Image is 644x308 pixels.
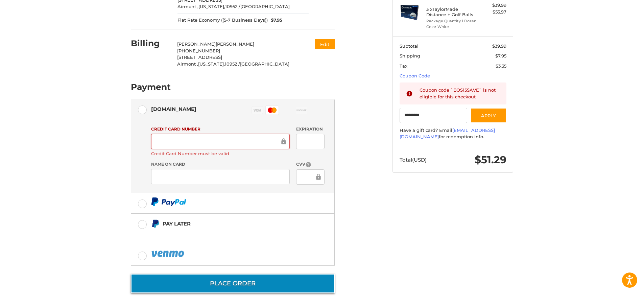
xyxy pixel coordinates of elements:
img: PayPal icon [151,250,186,258]
span: [PERSON_NAME] [216,41,254,47]
span: Flat Rate Economy ((5-7 Business Days)) [177,17,268,24]
h2: Billing [131,38,170,49]
span: $7.95 [495,53,506,58]
div: Have a gift card? Email for redemption info. [400,127,506,140]
li: Color White [426,24,478,30]
span: [PHONE_NUMBER] [177,48,220,53]
div: [DOMAIN_NAME] [151,103,196,115]
span: $39.99 [492,43,506,49]
span: $51.29 [475,153,506,166]
span: $3.35 [496,63,506,69]
button: Place Order [131,274,335,293]
span: [PERSON_NAME] [177,41,216,47]
h4: 3 x TaylorMade Distance + Golf Balls [426,6,478,18]
label: Credit Card Number [151,126,290,132]
span: [STREET_ADDRESS] [177,54,222,60]
div: $39.99 [480,2,506,9]
span: [US_STATE], [198,4,225,9]
div: $53.97 [480,9,506,16]
label: CVV [296,161,324,168]
img: PayPal icon [151,197,186,206]
span: Shipping [400,53,420,58]
label: Name on Card [151,161,290,167]
span: [US_STATE], [198,61,225,67]
label: Credit Card Number must be valid [151,151,290,156]
li: Package Quantity 1 Dozen [426,18,478,24]
span: [GEOGRAPHIC_DATA] [240,61,289,67]
span: $7.95 [268,17,283,24]
button: Edit [315,39,335,49]
span: [GEOGRAPHIC_DATA] [240,4,290,9]
h2: Payment [131,82,171,92]
iframe: PayPal Message 1 [151,231,292,237]
span: Subtotal [400,43,419,49]
span: Airmont , [177,4,198,9]
span: Total (USD) [400,157,427,163]
div: Pay Later [163,218,292,229]
span: 10952 / [225,4,240,9]
span: Tax [400,63,407,69]
button: Apply [471,108,506,123]
input: Gift Certificate or Coupon Code [400,108,468,123]
span: 10952 / [225,61,240,67]
label: Expiration [296,126,324,132]
span: Airmont , [177,61,198,67]
a: Coupon Code [400,73,430,78]
div: Coupon code `EOS15SAVE` is not eligible for this checkout [420,87,500,100]
img: Pay Later icon [151,219,160,228]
